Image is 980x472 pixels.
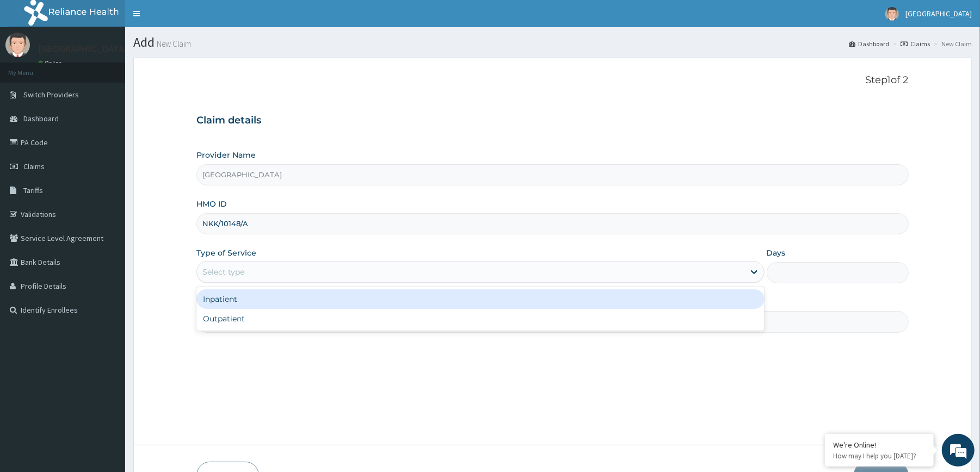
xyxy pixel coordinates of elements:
small: New Claim [155,40,191,48]
label: Days [767,247,786,258]
a: Online [38,59,64,67]
p: [GEOGRAPHIC_DATA] [38,44,128,54]
span: Switch Providers [23,90,79,100]
label: Provider Name [196,150,256,160]
h1: Add [133,35,972,49]
div: Minimize live chat window [178,5,205,32]
div: Inpatient [196,289,764,309]
p: Step 1 of 2 [196,74,908,86]
img: d_794563401_company_1708531726252_794563401 [20,54,44,82]
label: Type of Service [196,247,256,258]
span: We're online! [63,137,150,247]
div: We're Online! [833,440,926,450]
img: User Image [885,7,899,21]
span: Claims [23,162,45,171]
textarea: Type your message and hit 'Enter' [5,297,207,335]
div: Outpatient [196,309,764,328]
a: Dashboard [849,39,889,48]
div: Chat with us now [57,61,183,75]
span: Dashboard [23,114,59,123]
p: How may I help you today? [833,451,926,461]
input: Enter HMO ID [196,213,908,234]
a: Claims [901,39,930,48]
div: Select type [202,266,244,277]
li: New Claim [931,39,972,48]
label: HMO ID [196,198,227,209]
span: Tariffs [23,185,43,195]
span: [GEOGRAPHIC_DATA] [905,9,972,18]
h3: Claim details [196,115,908,127]
img: User Image [5,33,30,57]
